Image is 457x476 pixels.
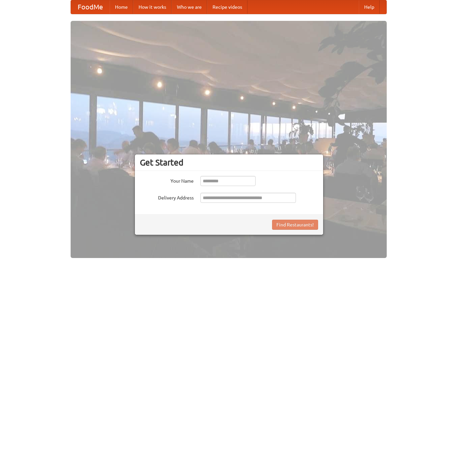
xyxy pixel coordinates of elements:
[359,0,380,14] a: Help
[272,220,318,230] button: Find Restaurants!
[140,176,194,184] label: Your Name
[140,157,318,168] h3: Get Started
[71,0,110,14] a: FoodMe
[133,0,172,14] a: How it works
[140,193,194,201] label: Delivery Address
[172,0,207,14] a: Who we are
[207,0,247,14] a: Recipe videos
[110,0,133,14] a: Home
